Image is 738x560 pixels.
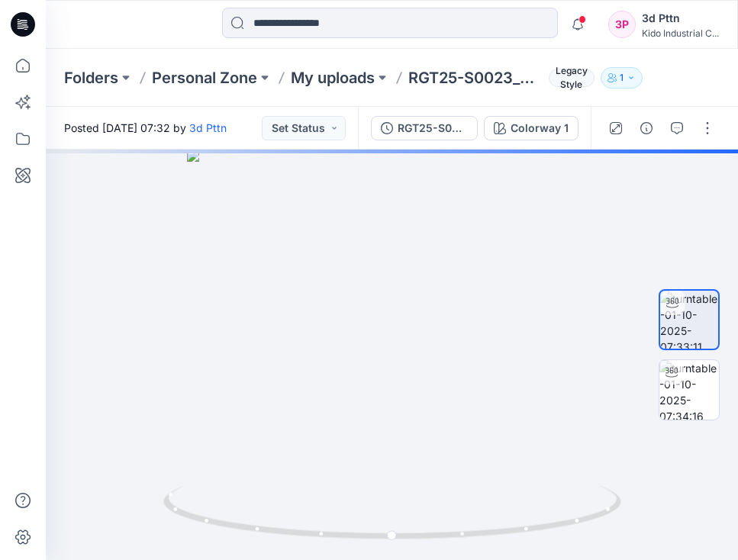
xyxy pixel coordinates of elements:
[543,67,595,89] button: Legacy Style
[608,11,636,38] div: 3P
[549,69,595,87] span: Legacy Style
[398,120,468,137] div: RGT25-S0023_7006682-D LINER
[642,9,719,27] div: 3d Pttn
[660,291,718,349] img: turntable-01-10-2025-07:33:11
[634,116,659,140] button: Details
[189,121,227,134] a: 3d Pttn
[620,69,624,86] p: 1
[601,67,643,89] button: 1
[64,120,227,136] span: Posted [DATE] 07:32 by
[371,116,478,140] button: RGT25-S0023_7006682-D LINER
[152,67,257,89] a: Personal Zone
[484,116,578,140] button: Colorway 1
[64,67,118,89] a: Folders
[659,360,719,420] img: turntable-01-10-2025-07:34:16
[642,27,719,39] div: Kido Industrial C...
[291,67,375,89] a: My uploads
[408,67,543,89] p: RGT25-S0023_7006682-D LINER
[511,120,569,137] div: Colorway 1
